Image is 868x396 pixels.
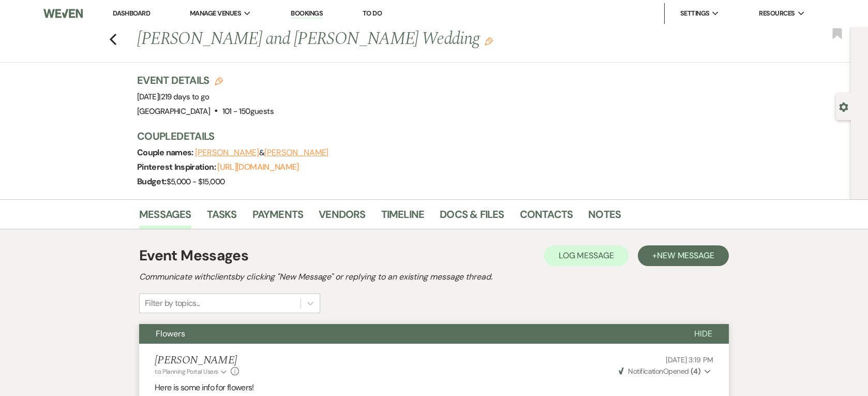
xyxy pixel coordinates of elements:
[759,8,795,19] span: Resources
[694,328,712,339] span: Hide
[190,8,241,19] span: Manage Venues
[619,366,700,376] span: Opened
[195,149,259,157] button: [PERSON_NAME]
[159,92,209,102] span: |
[195,148,328,158] span: &
[145,297,200,310] div: Filter by topics...
[137,129,716,143] h3: Couple Details
[137,73,274,87] h3: Event Details
[252,206,304,229] a: Payments
[638,245,729,266] button: +New Message
[666,355,713,364] span: [DATE] 3:19 PM
[617,366,713,377] button: NotificationOpened (4)
[155,367,228,376] button: to: Planning Portal Users
[291,9,323,19] a: Bookings
[155,354,239,367] h5: [PERSON_NAME]
[485,36,493,46] button: Edit
[559,250,614,261] span: Log Message
[222,106,274,116] span: 101 - 150 guests
[691,366,700,376] strong: ( 4 )
[139,324,678,344] button: Flowers
[137,176,167,187] span: Budget:
[139,271,729,283] h2: Communicate with clients by clicking "New Message" or replying to an existing message thread.
[155,368,218,376] span: to: Planning Portal Users
[161,92,209,102] span: 219 days to go
[680,8,710,19] span: Settings
[137,162,217,172] span: Pinterest Inspiration:
[217,162,298,172] a: [URL][DOMAIN_NAME]
[155,381,713,394] p: Here is some info for flowers!
[628,366,663,376] span: Notification
[137,92,209,102] span: [DATE]
[139,206,191,229] a: Messages
[657,250,714,261] span: New Message
[440,206,504,229] a: Docs & Files
[137,27,601,52] h1: [PERSON_NAME] and [PERSON_NAME] Wedding
[167,177,225,187] span: $5,000 - $15,000
[381,206,425,229] a: Timeline
[520,206,573,229] a: Contacts
[139,245,248,267] h1: Event Messages
[363,9,382,18] a: To Do
[264,149,328,157] button: [PERSON_NAME]
[137,147,195,158] span: Couple names:
[113,9,150,18] a: Dashboard
[43,3,83,24] img: Weven Logo
[678,324,729,344] button: Hide
[588,206,621,229] a: Notes
[156,328,185,339] span: Flowers
[207,206,237,229] a: Tasks
[137,106,210,116] span: [GEOGRAPHIC_DATA]
[319,206,365,229] a: Vendors
[839,101,848,111] button: Open lead details
[544,245,628,266] button: Log Message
